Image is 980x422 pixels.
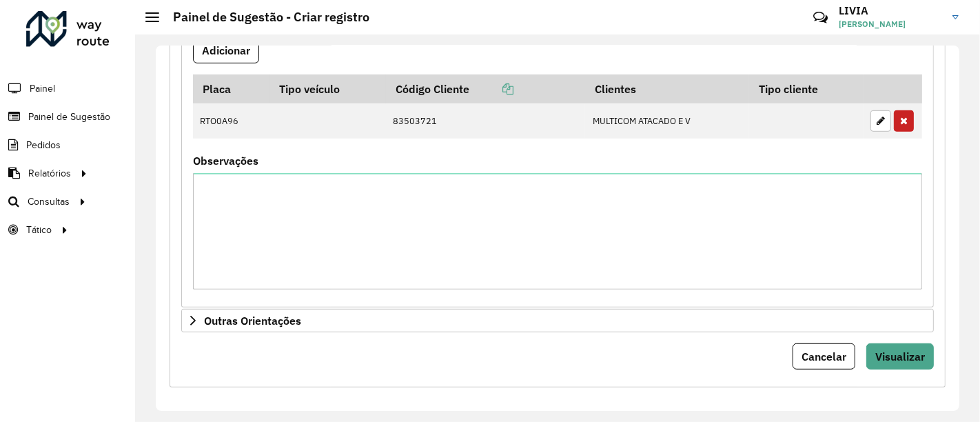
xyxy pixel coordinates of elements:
th: Clientes [585,74,749,103]
a: Contato Rápido [806,3,835,32]
span: Painel de Sugestão [28,110,110,124]
th: Placa [193,74,270,103]
button: Visualizar [866,343,934,370]
th: Tipo cliente [749,74,863,103]
span: Pedidos [26,138,61,152]
td: RTO0A96 [193,103,270,139]
span: [PERSON_NAME] [839,18,942,30]
button: Adicionar [193,37,259,63]
span: Consultas [28,194,70,209]
td: 83503721 [386,103,585,139]
span: Tático [26,223,52,237]
th: Código Cliente [386,74,585,103]
a: Outras Orientações [181,309,934,332]
a: Copiar [469,82,513,96]
label: Observações [193,152,258,169]
span: Relatórios [28,166,71,181]
td: MULTICOM ATACADO E V [585,103,749,139]
th: Tipo veículo [270,74,386,103]
h2: Painel de Sugestão - Criar registro [159,10,369,25]
button: Cancelar [793,343,855,370]
span: Painel [30,81,55,96]
span: Visualizar [875,350,925,363]
span: Outras Orientações [204,315,301,326]
span: Cancelar [802,350,846,363]
h3: LIVIA [839,4,942,17]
